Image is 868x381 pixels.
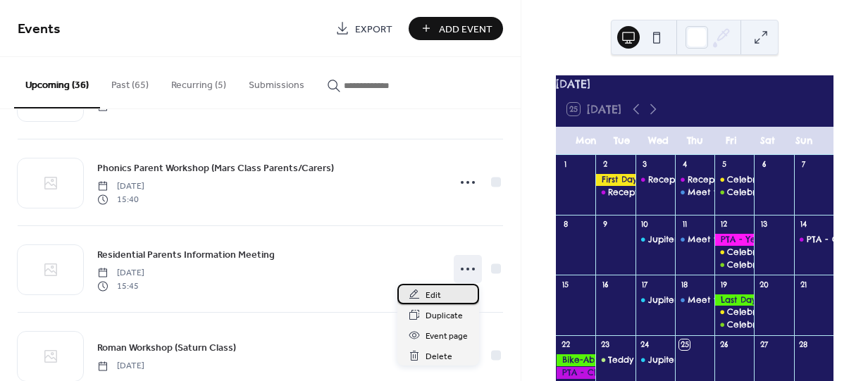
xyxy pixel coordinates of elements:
div: 2 [600,159,610,170]
div: Celebration Assembly [714,306,754,318]
span: 15:40 [97,193,144,206]
div: 6 [758,159,769,170]
div: Celebration Assembly [714,319,754,331]
div: 16 [600,279,610,289]
span: Edit [426,288,441,303]
span: Roman Workshop (Saturn Class) [97,341,236,356]
div: Celebration Assembly [714,174,754,186]
div: Jupiter Class Swimming [635,234,675,246]
div: 10 [640,219,650,230]
div: Mon [567,127,604,155]
div: 8 [560,219,571,230]
div: Reception Pupils - Staggered Start [595,187,635,199]
div: Sun [786,127,822,155]
div: 3 [640,159,650,170]
div: [DATE] [556,75,833,92]
div: 4 [679,159,690,170]
div: Reception Pupils - Staggered Start [648,174,796,186]
div: Last Day of Autumn Term [714,294,754,306]
div: 26 [719,339,729,350]
div: Celebration Assembly [714,246,754,258]
div: Wed [640,127,677,155]
div: Celebration Assembly [727,259,820,271]
div: Tue [604,127,640,155]
div: Celebration Assembly [727,319,820,331]
div: Teddy Bear Run (Mars and Mercury Class) [595,354,635,366]
span: [DATE] [97,267,144,280]
div: Celebration Assembly [727,246,820,258]
div: 7 [798,159,809,170]
div: Sat [750,127,786,155]
div: 5 [719,159,729,170]
div: First Day of Autumn Term 1 [595,174,635,186]
div: 19 [719,279,729,289]
div: Celebration Assembly [727,306,820,318]
div: 13 [758,219,769,230]
div: PTA - Car Boot Sale [794,234,833,246]
div: Meet the Teacher - Mars Class (Reception and Year 1) [675,187,714,199]
a: Roman Workshop (Saturn Class) [97,339,236,356]
div: 9 [600,219,610,230]
span: 15:45 [97,280,144,292]
div: 15 [560,279,571,289]
span: Events [18,15,61,43]
span: Residential Parents Information Meeting [97,248,275,263]
div: 24 [640,339,650,350]
div: 25 [679,339,690,350]
button: Upcoming (36) [14,57,100,108]
div: 23 [600,339,610,350]
button: Recurring (5) [160,57,237,107]
div: Jupiter Class Swimming [635,294,675,306]
div: Celebration Assembly [714,187,754,199]
div: Jupiter Class Swimming [635,354,675,366]
div: 21 [798,279,809,289]
span: Delete [426,349,452,364]
div: 1 [560,159,571,170]
div: 18 [679,279,690,289]
div: Jupiter Class Swimming [648,294,750,306]
div: Thu [676,127,713,155]
div: Celebration Assembly [727,174,820,186]
button: Past (65) [100,57,160,107]
button: Submissions [237,57,316,107]
div: Jupiter Class Swimming [648,234,750,246]
div: Meet the Teacher - Jupiter Class (Year 5 & 6) [675,294,714,306]
button: Add Event [409,17,503,40]
span: [DATE] [97,180,144,193]
a: Residential Parents Information Meeting [97,246,275,263]
div: Celebration Assembly [714,259,754,271]
div: 11 [679,219,690,230]
div: 22 [560,339,571,350]
div: Reception Pupils - Staggered Start [608,187,756,199]
span: Duplicate [426,308,463,323]
span: [DATE] [97,360,144,373]
span: Export [355,22,392,37]
div: Meet the Teacher - Mercury and Saturn Class (Year 2, 3 and 4) [675,234,714,246]
div: Celebration Assembly [727,187,820,199]
span: Add Event [439,22,492,37]
div: 28 [798,339,809,350]
div: Reception Pupils - First Full Day [688,174,821,186]
div: Fri [713,127,750,155]
div: PTA - Clothing Collection [556,367,595,379]
a: Phonics Parent Workshop (Mars Class Parents/Carers) [97,160,334,176]
span: Event page [426,329,468,344]
div: Bike-Ability (Specific Pupils) [556,354,595,366]
div: 27 [758,339,769,350]
div: 12 [719,219,729,230]
div: Jupiter Class Swimming [648,354,750,366]
a: Export [325,17,403,40]
div: PTA - Yes Day (Non-Uniform) [714,234,754,246]
div: Reception Pupils - Staggered Start [635,174,675,186]
div: Teddy Bear Run (Mars and Mercury Class) [608,354,791,366]
div: 17 [640,279,650,289]
div: 14 [798,219,809,230]
div: Reception Pupils - First Full Day [675,174,714,186]
span: Phonics Parent Workshop (Mars Class Parents/Carers) [97,161,334,176]
div: 20 [758,279,769,289]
